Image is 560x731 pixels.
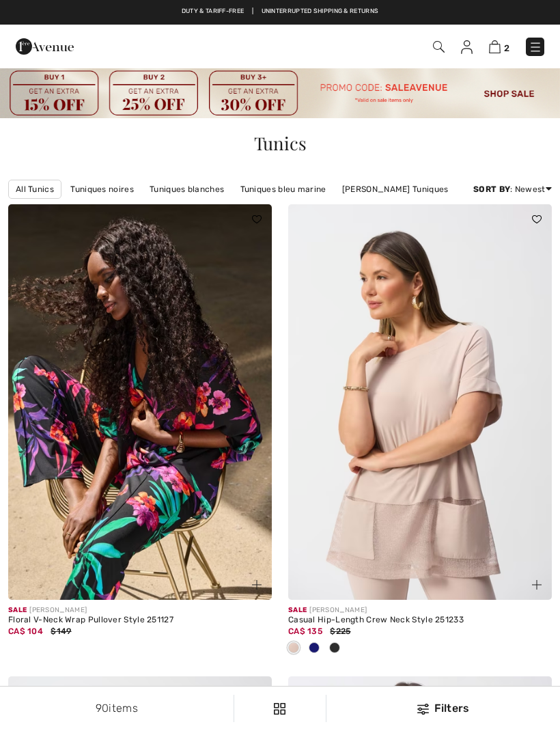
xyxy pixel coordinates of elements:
img: heart_black_full.svg [532,215,542,223]
a: All Tunics [8,180,61,199]
img: 1ère Avenue [16,33,74,60]
span: 2 [504,43,509,53]
img: Floral V-Neck Wrap Pullover Style 251127. Black/Multi [8,204,272,600]
a: Tuniques blanches [143,180,231,198]
img: plus_v2.svg [252,580,262,590]
img: Shopping Bag [489,40,501,53]
span: Sale [8,606,27,614]
img: Search [433,41,445,53]
a: [PERSON_NAME] Tuniques [335,180,456,198]
div: Black [324,637,345,660]
span: CA$ 104 [8,626,43,636]
div: : Newest [473,183,552,195]
img: Menu [529,40,542,54]
img: plus_v2.svg [532,580,542,590]
img: My Info [461,40,473,54]
a: Tuniques bleu marine [234,180,333,198]
div: Midnight Blue [304,637,324,660]
a: Tuniques noires [64,180,141,198]
div: Casual Hip-Length Crew Neck Style 251233 [288,616,552,625]
a: 2 [489,38,509,55]
div: [PERSON_NAME] [8,605,272,616]
span: CA$ 135 [288,626,322,636]
img: Casual Hip-Length Crew Neck Style 251233. Parchment [288,204,552,600]
span: 90 [96,702,109,715]
strong: Sort By [473,184,510,194]
img: heart_black_full.svg [252,215,262,223]
span: Sale [288,606,307,614]
span: $225 [330,626,350,636]
img: Filters [274,703,285,715]
div: Filters [335,700,552,717]
span: Tunics [254,131,307,155]
a: 1ère Avenue [16,39,74,52]
div: Floral V-Neck Wrap Pullover Style 251127 [8,616,272,625]
span: $149 [51,626,71,636]
div: [PERSON_NAME] [288,605,552,616]
div: Parchment [283,637,304,660]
